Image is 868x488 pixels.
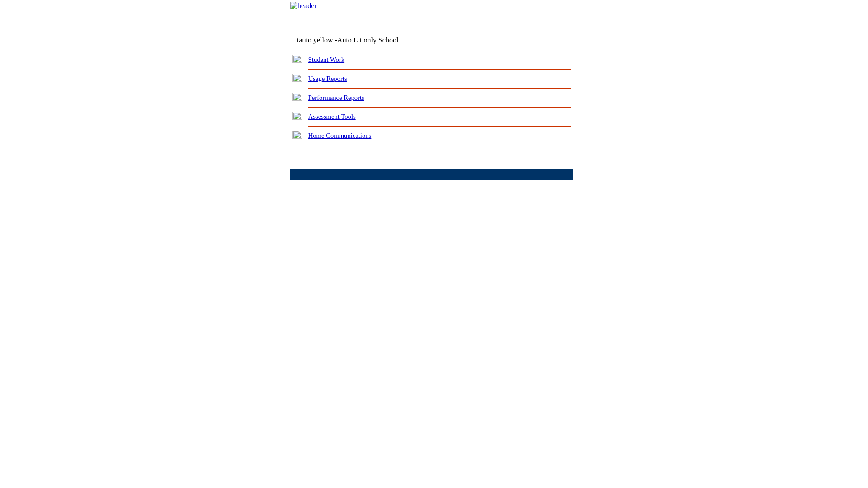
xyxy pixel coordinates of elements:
img: plus.gif [292,131,302,139]
img: plus.gif [292,112,302,120]
a: Student Work [308,56,344,63]
td: tauto.yellow - [297,36,463,44]
nobr: Auto Lit only School [337,36,399,44]
a: Performance Reports [308,94,364,101]
img: header [290,2,317,10]
img: plus.gif [292,93,302,101]
a: Assessment Tools [308,113,356,120]
img: plus.gif [292,55,302,63]
a: Home Communications [308,132,372,139]
img: plus.gif [292,74,302,82]
a: Usage Reports [308,75,347,82]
